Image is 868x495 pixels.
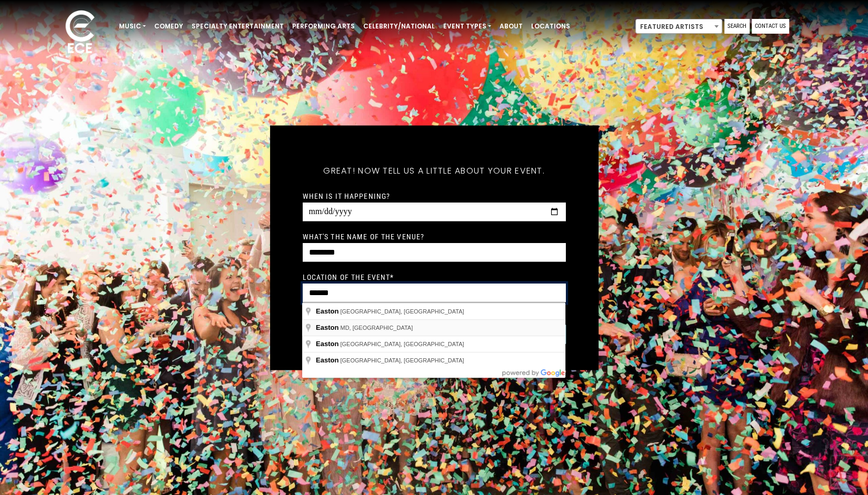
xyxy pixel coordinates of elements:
span: Easton [316,324,338,331]
a: Celebrity/National [359,17,439,35]
span: [GEOGRAPHIC_DATA], [GEOGRAPHIC_DATA] [340,341,464,347]
a: About [495,17,527,35]
a: Music [115,17,150,35]
a: Contact Us [752,19,789,34]
label: Location of the event [303,272,394,281]
span: Easton [316,307,338,315]
span: Featured Artists [636,19,722,34]
span: [GEOGRAPHIC_DATA], [GEOGRAPHIC_DATA] [340,308,464,315]
a: Event Types [439,17,495,35]
span: Featured Artists [635,19,722,34]
a: Performing Arts [288,17,359,35]
span: [GEOGRAPHIC_DATA], [GEOGRAPHIC_DATA] [340,357,464,363]
a: Search [724,19,750,34]
h5: Great! Now tell us a little about your event. [303,151,566,189]
span: Easton [316,340,338,348]
a: Locations [527,17,574,35]
label: When is it happening? [303,191,391,200]
img: ece_new_logo_whitev2-1.png [54,7,106,58]
span: Easton [316,356,338,364]
a: Comedy [150,17,187,35]
span: MD, [GEOGRAPHIC_DATA] [340,325,413,331]
label: What's the name of the venue? [303,231,424,241]
a: Specialty Entertainment [187,17,288,35]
